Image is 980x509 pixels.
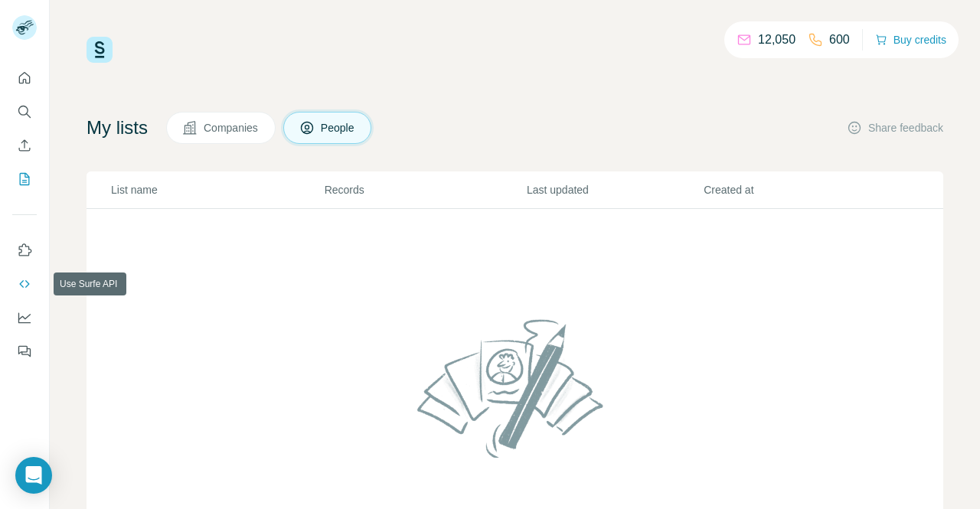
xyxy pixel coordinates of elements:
img: Avatar [12,15,37,40]
button: My lists [12,165,37,193]
button: Quick start [12,64,37,92]
button: Feedback [12,338,37,365]
div: Open Intercom Messenger [15,457,52,494]
img: No lists found [411,306,619,470]
p: List name [111,182,323,197]
h4: My lists [87,116,148,140]
p: Last updated [527,182,702,197]
button: Buy credits [875,29,946,51]
p: 12,050 [758,31,795,49]
button: Dashboard [12,304,37,331]
button: Search [12,98,37,126]
button: Use Surfe on LinkedIn [12,237,37,264]
span: Companies [204,120,260,135]
button: Enrich CSV [12,132,37,159]
span: People [321,120,356,135]
button: Share feedback [847,120,943,135]
button: Use Surfe API [12,270,37,298]
p: Records [325,182,525,197]
p: 600 [829,31,850,49]
img: Surfe Logo [87,37,113,63]
p: Created at [704,182,879,197]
